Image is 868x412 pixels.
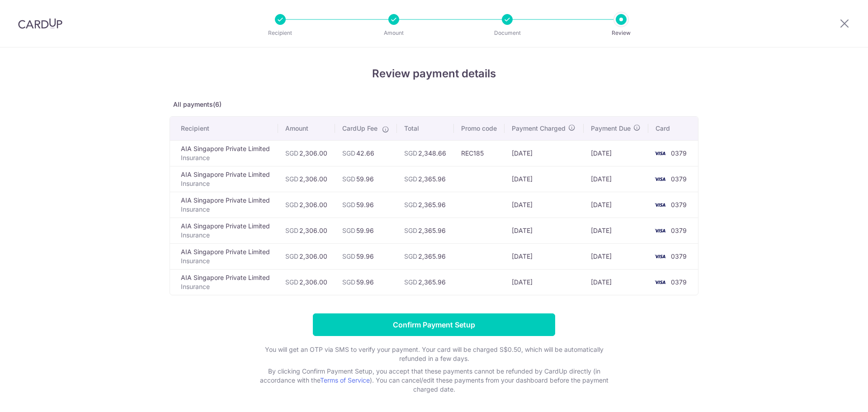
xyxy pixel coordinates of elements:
p: By clicking Confirm Payment Setup, you accept that these payments cannot be refunded by CardUp di... [253,367,615,394]
span: SGD [404,175,417,183]
td: [DATE] [584,269,648,295]
th: Recipient [170,117,278,140]
span: SGD [404,252,417,260]
th: Card [648,117,698,140]
td: [DATE] [584,218,648,243]
p: All payments(6) [170,100,698,109]
td: 2,365.96 [397,269,454,295]
td: 2,306.00 [278,140,335,166]
p: Amount [360,28,427,38]
img: <span class="translation_missing" title="translation missing: en.account_steps.new_confirm_form.b... [651,251,669,262]
td: [DATE] [505,192,583,218]
span: SGD [285,227,298,234]
td: 2,348.66 [397,140,454,166]
td: 2,306.00 [278,166,335,192]
td: 2,306.00 [278,243,335,269]
span: Payment Charged [512,124,566,133]
span: SGD [285,149,298,157]
p: You will get an OTP via SMS to verify your payment. Your card will be charged S$0.50, which will ... [253,345,615,363]
td: [DATE] [584,166,648,192]
img: <span class="translation_missing" title="translation missing: en.account_steps.new_confirm_form.b... [651,148,669,159]
span: SGD [404,227,417,234]
td: 2,306.00 [278,218,335,243]
span: 0379 [671,149,687,157]
td: AIA Singapore Private Limited [170,166,278,192]
p: Insurance [181,256,271,265]
p: Insurance [181,231,271,240]
span: 0379 [671,201,687,208]
img: <span class="translation_missing" title="translation missing: en.account_steps.new_confirm_form.b... [651,174,669,185]
span: SGD [285,278,298,286]
td: 2,365.96 [397,243,454,269]
a: Terms of Service [320,376,370,384]
span: CardUp Fee [342,124,377,133]
p: Insurance [181,179,271,188]
span: SGD [342,149,355,157]
td: 2,306.00 [278,269,335,295]
th: Amount [278,117,335,140]
span: 0379 [671,252,687,260]
span: SGD [285,252,298,260]
td: REC185 [454,140,505,166]
p: Document [474,28,541,38]
img: <span class="translation_missing" title="translation missing: en.account_steps.new_confirm_form.b... [651,199,669,210]
span: SGD [342,201,355,208]
td: 2,365.96 [397,218,454,243]
td: [DATE] [505,243,583,269]
td: [DATE] [505,166,583,192]
td: AIA Singapore Private Limited [170,269,278,295]
span: SGD [404,149,417,157]
td: AIA Singapore Private Limited [170,218,278,243]
td: 2,365.96 [397,166,454,192]
td: [DATE] [505,269,583,295]
h4: Review payment details [170,66,698,82]
td: 2,365.96 [397,192,454,218]
span: SGD [285,201,298,208]
td: [DATE] [584,140,648,166]
td: 42.66 [335,140,397,166]
td: 59.96 [335,166,397,192]
th: Promo code [454,117,505,140]
td: [DATE] [584,192,648,218]
td: [DATE] [505,218,583,243]
span: 0379 [671,278,687,286]
td: 59.96 [335,243,397,269]
th: Total [397,117,454,140]
img: <span class="translation_missing" title="translation missing: en.account_steps.new_confirm_form.b... [651,277,669,288]
td: 2,306.00 [278,192,335,218]
td: AIA Singapore Private Limited [170,140,278,166]
span: SGD [404,201,417,208]
img: <span class="translation_missing" title="translation missing: en.account_steps.new_confirm_form.b... [651,225,669,236]
span: Payment Due [591,124,631,133]
input: Confirm Payment Setup [313,313,555,336]
td: AIA Singapore Private Limited [170,243,278,269]
td: 59.96 [335,192,397,218]
p: Insurance [181,153,271,162]
td: [DATE] [505,140,583,166]
td: 59.96 [335,269,397,295]
span: SGD [342,278,355,286]
p: Insurance [181,282,271,291]
span: SGD [404,278,417,286]
span: SGD [342,227,355,234]
p: Recipient [247,28,314,38]
span: SGD [285,175,298,183]
td: [DATE] [584,243,648,269]
td: AIA Singapore Private Limited [170,192,278,218]
p: Review [588,28,655,38]
td: 59.96 [335,218,397,243]
span: SGD [342,252,355,260]
img: CardUp [18,18,62,29]
span: 0379 [671,227,687,234]
span: SGD [342,175,355,183]
span: 0379 [671,175,687,183]
p: Insurance [181,205,271,214]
